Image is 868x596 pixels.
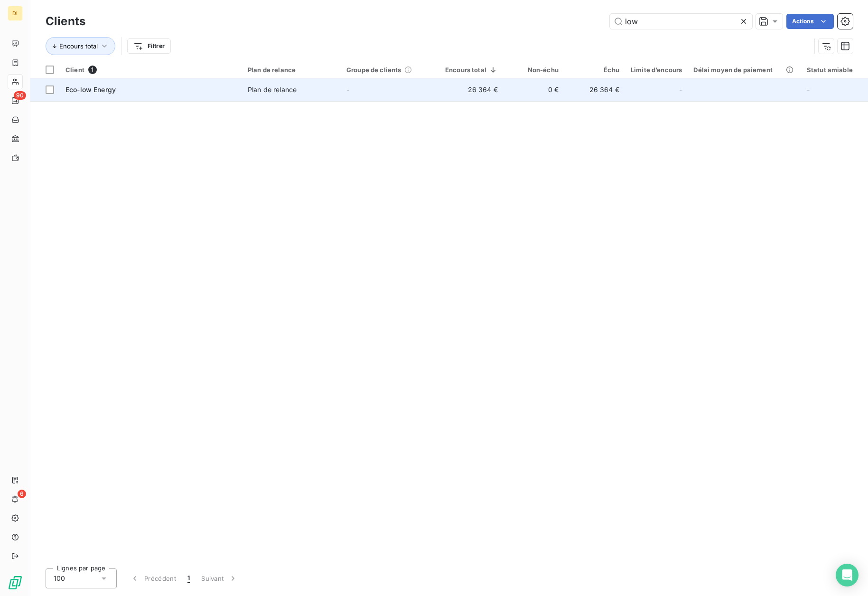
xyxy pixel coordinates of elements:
td: 26 364 € [564,78,625,101]
span: Client [65,66,84,74]
span: 1 [187,574,190,583]
h3: Clients [46,13,85,30]
td: 26 364 € [439,78,504,101]
span: - [346,85,349,94]
div: Statut amiable [807,66,864,74]
button: Précédent [124,568,182,588]
div: Non-échu [509,66,559,74]
button: Suivant [196,568,243,588]
span: 90 [14,91,26,100]
span: Encours total [59,42,98,50]
span: 6 [18,490,26,498]
button: Filtrer [127,38,171,54]
span: Eco-low Energy [65,85,116,94]
div: Plan de relance [248,66,335,74]
div: Plan de relance [248,85,297,95]
div: Échu [570,66,619,74]
img: Logo LeanPay [8,575,23,590]
span: - [807,85,810,94]
button: Actions [786,14,834,29]
button: Encours total [46,37,115,55]
td: 0 € [504,78,564,101]
div: Délai moyen de paiement [693,66,795,74]
div: DI [8,6,23,21]
input: Rechercher [610,14,752,29]
span: - [679,85,682,95]
span: Groupe de clients [346,66,401,74]
button: 1 [182,568,196,588]
div: Limite d’encours [631,66,682,74]
span: 1 [88,66,97,74]
div: Open Intercom Messenger [836,564,859,587]
span: 100 [54,574,65,583]
div: Encours total [445,66,498,74]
